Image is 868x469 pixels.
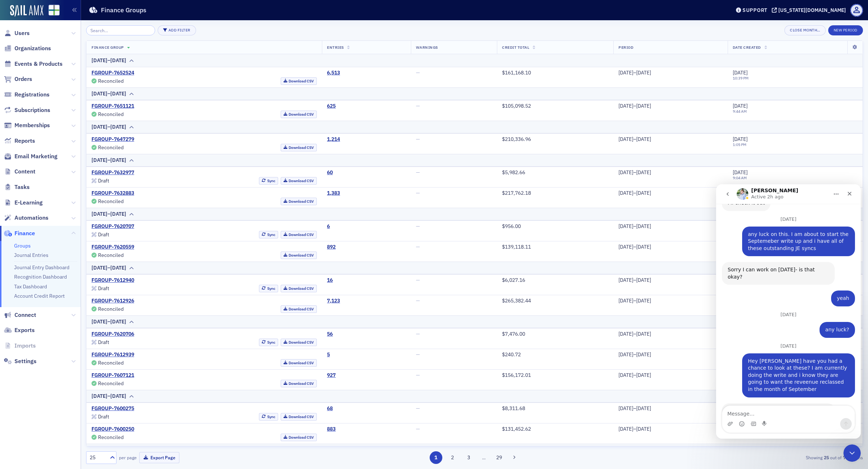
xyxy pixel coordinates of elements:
div: 25 [90,454,106,461]
button: Export Page [139,452,179,463]
span: — [416,69,420,76]
span: [DATE] [733,136,748,142]
a: 625 [327,103,336,109]
a: FGROUP-7612939 [92,352,134,358]
span: Automations [14,214,48,222]
button: Emoji picker [23,237,29,242]
a: Orders [4,75,32,83]
button: New Period [828,25,863,35]
h1: Finance Groups [101,6,146,14]
span: — [416,372,420,378]
span: Content [14,168,35,176]
a: Content [4,168,35,176]
a: Journal Entries [14,252,48,258]
div: [DATE]–[DATE] [618,405,723,412]
iframe: Intercom live chat [843,444,861,462]
a: FGROUP-7651121 [92,103,134,109]
a: Download CSV [281,144,317,151]
a: Connect [4,311,36,319]
button: 29 [493,451,506,464]
button: Add Filter [158,25,196,35]
div: [DATE]–[DATE] [92,156,126,164]
div: [DATE]–[DATE] [618,103,723,109]
span: Entries [327,45,344,50]
div: 7,123 [327,298,340,304]
a: Tax Dashboard [14,283,47,290]
div: Draft [98,287,109,291]
button: Upload attachment [11,237,17,242]
span: Email Marketing [14,152,58,160]
a: FGROUP-7607121 [92,372,134,379]
div: [DATE]–[DATE] [618,244,723,250]
a: Exports [4,326,35,334]
a: FGROUP-7600275 [92,405,134,412]
span: Reports [14,137,35,145]
a: Tasks [4,183,30,191]
span: Period [618,45,633,50]
div: Reconciled [98,307,124,311]
span: Tasks [14,183,30,191]
span: Events & Products [14,60,63,68]
span: — [416,405,420,412]
a: View Homepage [43,5,60,17]
a: 56 [327,331,333,337]
span: Warnings [416,45,438,50]
div: 16 [327,277,333,284]
a: Download CSV [281,380,317,387]
button: Close Month… [784,25,825,35]
a: Download CSV [281,177,317,185]
a: Subscriptions [4,106,50,114]
label: per page [119,454,137,461]
a: Recognition Dashboard [14,274,67,280]
span: $210,336.96 [502,136,531,142]
span: $156,172.01 [502,372,531,378]
a: FGROUP-7600250 [92,426,134,433]
span: Exports [14,326,35,334]
span: Memberships [14,121,50,129]
span: $956.00 [502,223,521,229]
div: [DATE]–[DATE] [92,264,126,272]
a: Download CSV [281,251,317,259]
a: E-Learning [4,199,43,207]
a: Download CSV [281,305,317,313]
span: $5,982.66 [502,169,525,176]
span: — [416,426,420,432]
a: 6 [327,223,330,230]
a: Journal Entry Dashboard [14,264,69,271]
strong: 719 [842,454,852,461]
a: Download CSV [281,231,317,238]
span: Registrations [14,91,50,99]
div: Reconciled [98,435,124,439]
div: [DATE]–[DATE] [618,426,723,433]
a: Download CSV [281,111,317,118]
a: FGROUP-7612940 [92,277,134,284]
span: — [416,244,420,250]
button: 2 [446,451,459,464]
time: 9:04 AM [733,175,747,180]
span: Orders [14,75,32,83]
iframe: Intercom live chat [716,184,861,439]
button: 3 [463,451,475,464]
div: Reconciled [98,361,124,365]
span: $105,098.52 [502,103,531,109]
a: Registrations [4,91,50,99]
button: Gif picker [34,237,40,242]
a: Settings [4,357,37,365]
button: Sync [259,339,278,346]
span: $8,311.68 [502,405,525,412]
div: Draft [98,340,109,344]
div: Reconciled [98,112,124,116]
div: [DATE]–[DATE] [92,318,126,326]
div: Luke says… [6,219,139,258]
span: $265,382.44 [502,297,531,304]
span: Subscriptions [14,106,50,114]
a: FGROUP-7632977 [92,169,134,176]
a: 6,513 [327,70,340,76]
